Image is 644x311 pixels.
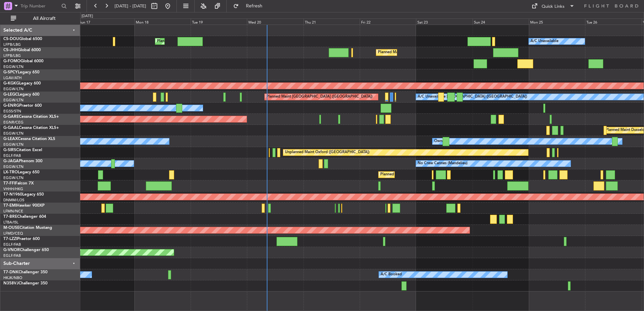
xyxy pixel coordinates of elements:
[82,13,93,19] div: [DATE]
[3,126,19,130] span: G-GAAL
[3,275,22,280] a: HKJK/NBO
[418,92,527,102] div: A/C Unavailable [GEOGRAPHIC_DATA] ([GEOGRAPHIC_DATA])
[3,104,42,108] a: G-ENRGPraetor 600
[3,198,24,203] a: DNMM/LOS
[230,1,270,11] button: Refresh
[3,148,42,152] a: G-SIRSCitation Excel
[3,59,21,63] span: G-FOMO
[3,193,22,197] span: T7-N1960
[3,242,21,247] a: EGLF/FAB
[3,126,59,130] a: G-GAALCessna Citation XLS+
[3,248,49,252] a: G-VNORChallenger 650
[3,53,21,58] a: LFPB/LBG
[585,19,641,25] div: Tue 26
[3,148,16,152] span: G-SIRS
[434,136,446,146] div: Owner
[3,93,39,97] a: G-LEGCLegacy 600
[3,226,52,230] a: M-OUSECitation Mustang
[3,181,15,185] span: T7-FFI
[115,3,146,9] span: [DATE] - [DATE]
[3,237,40,241] a: T7-LZZIPraetor 600
[3,64,24,69] a: EGGW/LTN
[360,19,416,25] div: Fri 22
[3,70,39,74] a: G-SPCYLegacy 650
[191,19,247,25] div: Tue 19
[303,19,360,25] div: Thu 21
[18,16,71,21] span: All Aircraft
[3,115,59,119] a: G-GARECessna Citation XLS+
[418,159,468,169] div: No Crew Cannes (Mandelieu)
[473,19,529,25] div: Sun 24
[542,3,565,10] div: Quick Links
[381,270,402,280] div: A/C Booked
[3,204,17,208] span: T7-EMI
[529,19,585,25] div: Mon 25
[3,170,18,174] span: LX-TRO
[3,281,19,285] span: N358VJ
[3,59,43,63] a: G-FOMOGlobal 6000
[528,1,578,11] button: Quick Links
[3,220,19,225] a: LTBA/ISL
[3,137,18,141] span: G-LEAX
[3,281,47,285] a: N358VJChallenger 350
[3,48,18,52] span: CS-JHH
[3,87,24,92] a: EGGW/LTN
[3,215,46,219] a: T7-BREChallenger 604
[3,48,41,52] a: CS-JHHGlobal 6000
[7,13,73,24] button: All Aircraft
[3,159,19,163] span: G-JAGA
[3,186,23,192] a: VHHH/HKG
[3,109,21,114] a: EGSS/STN
[3,93,18,97] span: G-LEGC
[134,19,191,25] div: Mon 18
[3,37,19,41] span: CS-DOU
[3,270,19,274] span: T7-DNK
[3,204,44,208] a: T7-EMIHawker 900XP
[3,37,42,41] a: CS-DOUGlobal 6500
[3,159,42,163] a: G-JAGAPhenom 300
[3,137,55,141] a: G-LEAXCessna Citation XLS
[3,81,19,85] span: G-KGKG
[380,170,486,180] div: Planned Maint [GEOGRAPHIC_DATA] ([GEOGRAPHIC_DATA])
[3,226,20,230] span: M-OUSE
[3,75,22,80] a: LGAV/ATH
[285,147,369,158] div: Unplanned Maint Oxford ([GEOGRAPHIC_DATA])
[78,19,134,25] div: Sun 17
[3,153,21,158] a: EGLF/FAB
[3,70,18,74] span: G-SPCY
[3,170,39,174] a: LX-TROLegacy 650
[3,181,34,185] a: T7-FFIFalcon 7X
[3,175,24,180] a: EGGW/LTN
[3,209,23,214] a: LFMN/NCE
[3,98,24,103] a: EGGW/LTN
[3,237,17,241] span: T7-LZZI
[3,81,41,85] a: G-KGKGLegacy 600
[3,231,23,236] a: LFMD/CEQ
[3,42,21,47] a: LFPB/LBG
[3,131,24,136] a: EGGW/LTN
[266,92,373,102] div: Planned Maint [GEOGRAPHIC_DATA] ([GEOGRAPHIC_DATA])
[3,253,21,258] a: EGLF/FAB
[3,120,24,125] a: EGNR/CEG
[3,248,20,252] span: G-VNOR
[378,47,484,58] div: Planned Maint [GEOGRAPHIC_DATA] ([GEOGRAPHIC_DATA])
[3,164,24,169] a: EGGW/LTN
[21,1,59,11] input: Trip Number
[530,36,558,46] div: A/C Unavailable
[3,270,47,274] a: T7-DNKChallenger 350
[240,4,268,8] span: Refresh
[3,104,19,108] span: G-ENRG
[157,36,263,46] div: Planned Maint [GEOGRAPHIC_DATA] ([GEOGRAPHIC_DATA])
[416,19,472,25] div: Sat 23
[247,19,303,25] div: Wed 20
[3,115,19,119] span: G-GARE
[3,193,44,197] a: T7-N1960Legacy 650
[3,215,17,219] span: T7-BRE
[3,142,24,147] a: EGGW/LTN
